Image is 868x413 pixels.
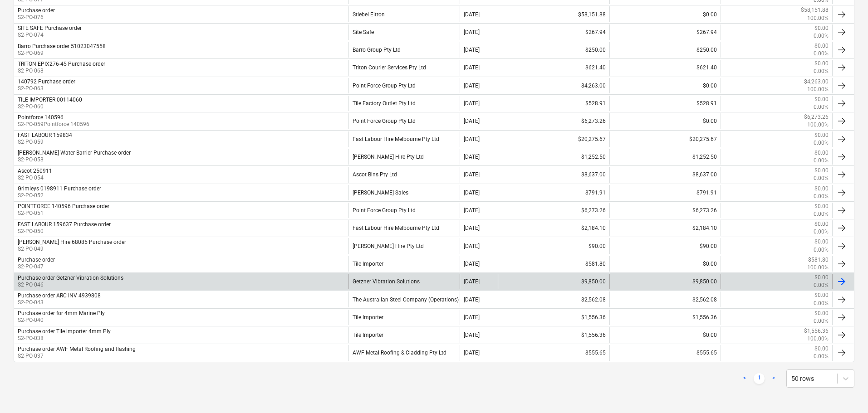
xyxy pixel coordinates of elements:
[814,310,829,317] p: $0.00
[814,203,829,210] p: $0.00
[801,6,829,14] p: $58,151.88
[498,238,609,253] div: $90.00
[609,345,721,360] div: $555.65
[814,60,829,68] p: $0.00
[814,185,829,193] p: $0.00
[498,203,609,218] div: $6,273.26
[814,292,829,299] p: $0.00
[464,207,480,214] div: [DATE]
[609,310,721,325] div: $1,556.36
[464,296,480,303] div: [DATE]
[348,256,460,272] div: Tile Importer
[348,6,460,22] div: Stiebel Eltron
[18,31,82,39] p: S2-PO-074
[609,60,721,75] div: $621.40
[814,103,829,111] p: 0.00%
[807,264,829,272] p: 100.00%
[807,86,829,93] p: 100.00%
[18,228,111,235] p: S2-PO-050
[464,154,480,160] div: [DATE]
[348,131,460,147] div: Fast Labour Hire Melbourne Pty Ltd
[609,274,721,289] div: $9,850.00
[814,139,829,147] p: 0.00%
[498,78,609,93] div: $4,263.00
[814,96,829,103] p: $0.00
[348,96,460,111] div: Tile Factory Outlet Pty Ltd
[18,85,75,92] p: S2-PO-063
[498,96,609,111] div: $528.91
[348,203,460,218] div: Point Force Group Pty Ltd
[348,310,460,325] div: Tile Importer
[464,118,480,124] div: [DATE]
[807,15,829,22] p: 100.00%
[18,61,105,67] div: TRITON EPIX276-45 Purchase order
[18,352,136,360] p: S2-PO-037
[814,345,829,353] p: $0.00
[609,185,721,200] div: $791.91
[609,327,721,343] div: $0.00
[498,149,609,165] div: $1,252.50
[348,220,460,236] div: Fast Labour Hire Melbourne Pty Ltd
[814,228,829,236] p: 0.00%
[18,156,131,164] p: S2-PO-058
[18,209,109,217] p: S2-PO-051
[18,7,55,14] div: Purchase order
[348,167,460,182] div: Ascot Bins Pty Ltd
[18,25,82,31] div: SITE SAFE Purchase order
[18,257,55,263] div: Purchase order
[464,64,480,71] div: [DATE]
[18,263,55,271] p: S2-PO-047
[348,24,460,40] div: Site Safe
[18,328,111,335] div: Purchase order Tile importer 4mm Ply
[348,327,460,343] div: Tile Importer
[609,167,721,182] div: $8,637.00
[823,369,868,413] iframe: Chat Widget
[464,83,480,89] div: [DATE]
[18,138,72,146] p: S2-PO-059
[814,274,829,282] p: $0.00
[814,157,829,165] p: 0.00%
[814,282,829,289] p: 0.00%
[18,174,52,182] p: S2-PO-054
[464,261,480,267] div: [DATE]
[348,345,460,360] div: AWF Metal Roofing & Cladding Pty Ltd
[814,246,829,254] p: 0.00%
[18,103,82,111] p: S2-PO-060
[804,113,829,121] p: $6,273.26
[464,29,480,35] div: [DATE]
[814,210,829,218] p: 0.00%
[464,136,480,142] div: [DATE]
[739,373,750,384] a: Previous page
[814,193,829,200] p: 0.00%
[348,78,460,93] div: Point Force Group Pty Ltd
[498,113,609,129] div: $6,273.26
[18,78,75,85] div: 140792 Purchase order
[814,317,829,325] p: 0.00%
[609,238,721,253] div: $90.00
[348,42,460,58] div: Barro Group Pty Ltd
[498,167,609,182] div: $8,637.00
[814,131,829,139] p: $0.00
[18,185,101,192] div: Grimleys 0198911 Purchase order
[18,346,136,352] div: Purchase order AWF Metal Roofing and flashing
[498,60,609,75] div: $621.40
[609,24,721,40] div: $267.94
[348,292,460,307] div: The Australian Steel Company (Operations) Pty Ltd
[498,185,609,200] div: $791.91
[768,373,779,384] a: Next page
[18,203,109,209] div: POINTFORCE 140596 Purchase order
[18,192,101,199] p: S2-PO-052
[18,49,106,57] p: S2-PO-069
[18,245,126,253] p: S2-PO-049
[18,239,126,245] div: [PERSON_NAME] Hire 68085 Purchase order
[808,256,829,264] p: $581.80
[498,131,609,147] div: $20,275.67
[18,97,82,103] div: TILE IMPORTER 00114060
[498,42,609,58] div: $250.00
[18,67,105,75] p: S2-PO-068
[814,42,829,50] p: $0.00
[18,132,72,138] div: FAST LABOUR 159834
[348,149,460,165] div: [PERSON_NAME] Hire Pty Ltd
[804,78,829,86] p: $4,263.00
